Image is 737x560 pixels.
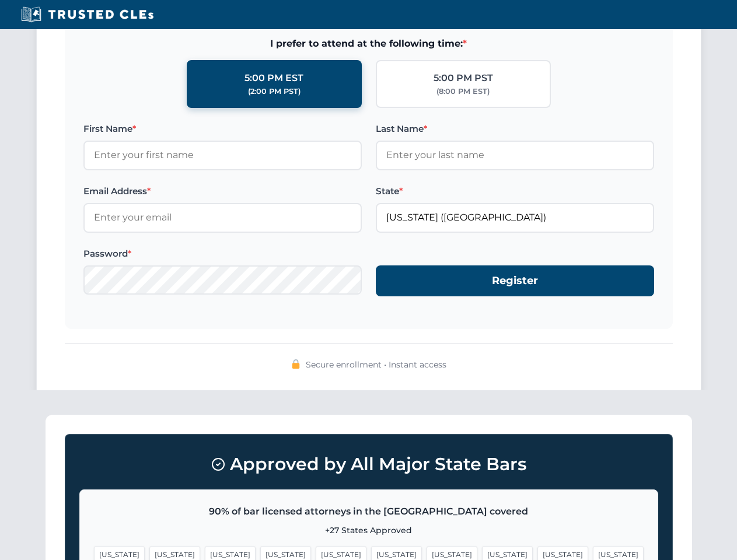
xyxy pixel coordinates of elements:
[18,6,157,23] img: Trusted CLEs
[244,71,303,86] div: 5:00 PM EST
[376,141,654,170] input: Enter your last name
[436,86,490,97] div: (8:00 PM EST)
[376,184,654,198] label: State
[94,524,644,537] p: +27 States Approved
[306,358,446,371] span: Secure enrollment • Instant access
[376,122,654,136] label: Last Name
[376,203,654,232] input: Florida (FL)
[434,71,493,86] div: 5:00 PM PST
[83,122,362,136] label: First Name
[83,247,362,261] label: Password
[79,449,658,480] h3: Approved by All Major State Bars
[376,265,654,296] button: Register
[248,86,301,97] div: (2:00 PM PST)
[83,141,362,170] input: Enter your first name
[83,203,362,232] input: Enter your email
[94,504,644,519] p: 90% of bar licensed attorneys in the [GEOGRAPHIC_DATA] covered
[291,359,301,369] img: 🔒
[83,36,654,51] span: I prefer to attend at the following time:
[83,184,362,198] label: Email Address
